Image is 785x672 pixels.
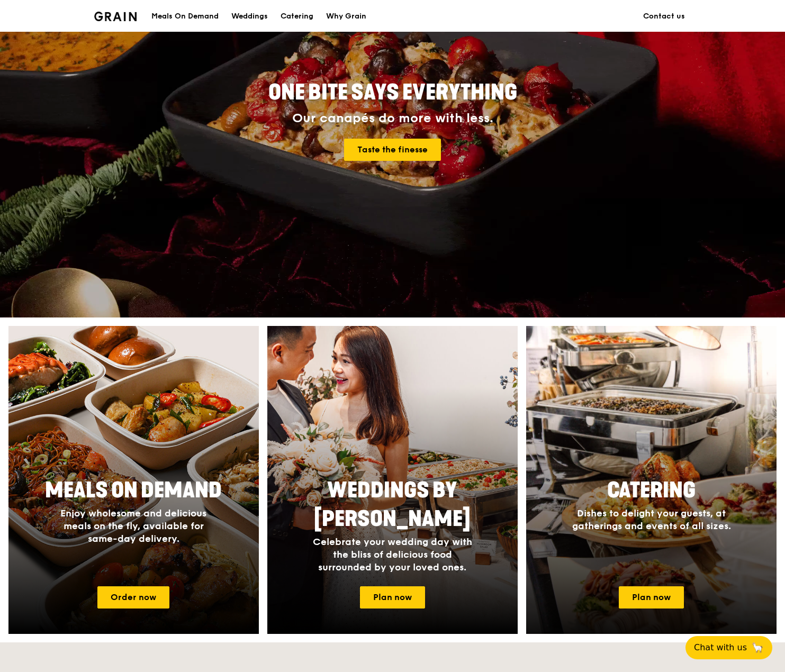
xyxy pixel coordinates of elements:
[267,326,518,634] img: weddings-card.4f3003b8.jpg
[619,586,684,609] a: Plan now
[320,1,373,32] a: Why Grain
[281,1,313,32] div: Catering
[8,326,259,634] a: Meals On DemandEnjoy wholesome and delicious meals on the fly, available for same-day delivery.Or...
[8,326,259,634] img: meals-on-demand-card.d2b6f6db.png
[526,326,777,634] a: CateringDishes to delight your guests, at gatherings and events of all sizes.Plan now
[60,507,206,544] span: Enjoy wholesome and delicious meals on the fly, available for same-day delivery.
[97,586,169,609] a: Order now
[685,636,772,659] button: Chat with us🦙
[225,1,274,32] a: Weddings
[94,12,137,21] img: Grain
[637,1,691,32] a: Contact us
[607,478,696,503] span: Catering
[274,1,320,32] a: Catering
[344,139,441,161] a: Taste the finesse
[360,586,425,609] a: Plan now
[151,1,219,32] div: Meals On Demand
[45,478,222,503] span: Meals On Demand
[202,111,583,126] div: Our canapés do more with less.
[751,641,764,654] span: 🦙
[231,1,268,32] div: Weddings
[267,326,518,634] a: Weddings by [PERSON_NAME]Celebrate your wedding day with the bliss of delicious food surrounded b...
[268,80,517,105] span: ONE BITE SAYS EVERYTHING
[313,536,472,573] span: Celebrate your wedding day with the bliss of delicious food surrounded by your loved ones.
[572,507,731,532] span: Dishes to delight your guests, at gatherings and events of all sizes.
[694,641,747,654] span: Chat with us
[326,1,366,32] div: Why Grain
[314,478,471,532] span: Weddings by [PERSON_NAME]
